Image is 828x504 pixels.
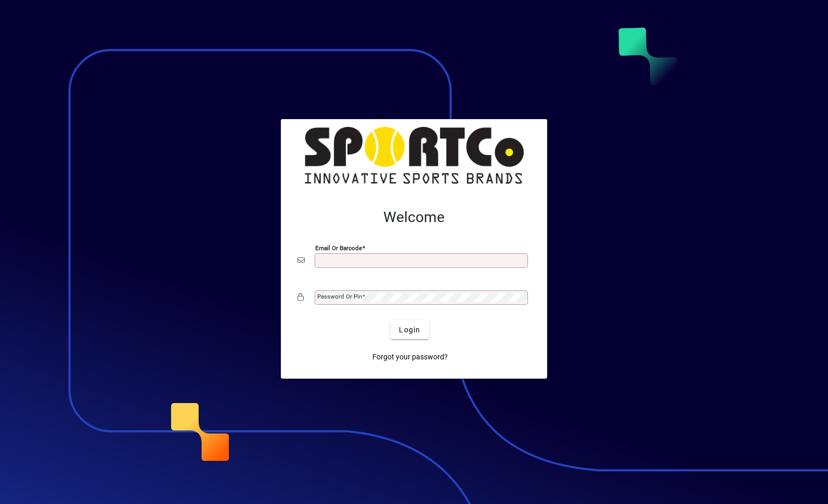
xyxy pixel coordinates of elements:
span: Forgot your password? [372,352,448,363]
span: Login [399,325,420,335]
a: Forgot your password? [368,347,452,366]
h2: Welcome [297,209,531,226]
mat-label: Email or Barcode [315,244,362,252]
button: Login [391,320,429,339]
mat-label: Password or Pin [317,293,362,300]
